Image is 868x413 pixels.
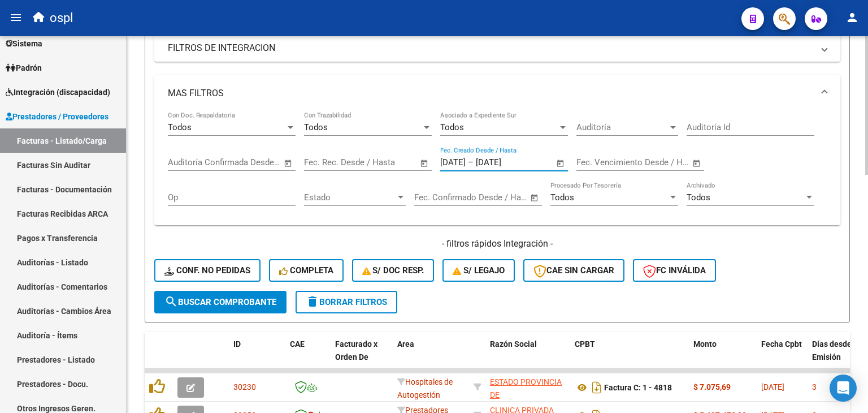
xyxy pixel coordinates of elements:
span: ospl [50,6,73,31]
span: FC Inválida [643,265,706,276]
span: Borrar Filtros [306,297,387,307]
span: Buscar Comprobante [164,297,276,307]
span: Todos [304,122,328,132]
span: ESTADO PROVINCIA DE [GEOGRAPHIC_DATA] [490,377,566,412]
button: Open calendar [282,157,295,170]
span: Todos [550,192,574,203]
datatable-header-cell: Fecha Cpbt [757,332,808,382]
span: Días desde Emisión [812,339,852,362]
span: Hospitales de Autogestión [397,377,453,399]
span: CPBT [575,339,595,349]
span: – [468,157,474,167]
span: Fecha Cpbt [761,339,802,349]
input: Start date [576,157,613,167]
input: Start date [168,157,205,167]
span: Completa [279,265,333,276]
datatable-header-cell: Facturado x Orden De [331,332,393,382]
span: Sistema [6,37,42,50]
button: Open calendar [418,157,431,170]
span: S/ legajo [453,265,505,276]
datatable-header-cell: ID [229,332,285,382]
button: Buscar Comprobante [154,291,287,313]
span: CAE SIN CARGAR [533,265,614,276]
button: CAE SIN CARGAR [523,259,624,282]
span: Conf. no pedidas [164,265,250,276]
span: Prestadores / Proveedores [6,110,108,123]
button: S/ Doc Resp. [352,259,435,282]
strong: $ 7.075,69 [693,382,731,392]
div: 30673377544 [490,376,566,399]
span: Facturado x Orden De [335,339,377,362]
datatable-header-cell: Razón Social [485,332,570,382]
button: FC Inválida [633,259,716,282]
mat-icon: search [164,295,178,308]
span: 3 [812,382,817,392]
input: Start date [304,157,341,167]
strong: Factura C: 1 - 4818 [604,383,672,392]
span: CAE [290,339,305,349]
span: Todos [687,192,710,203]
datatable-header-cell: Días desde Emisión [808,332,858,382]
button: Conf. no pedidas [154,259,261,282]
datatable-header-cell: CAE [285,332,331,382]
button: Open calendar [691,157,704,170]
span: S/ Doc Resp. [362,265,424,276]
h4: - filtros rápidos Integración - [154,238,840,250]
div: Open Intercom Messenger [830,375,857,402]
button: Borrar Filtros [296,291,397,313]
input: End date [623,157,678,167]
span: Razón Social [490,339,537,349]
span: Area [397,339,414,349]
i: Descargar documento [589,378,604,397]
input: Start date [414,192,451,203]
datatable-header-cell: CPBT [570,332,689,382]
button: Open calendar [528,191,541,204]
mat-icon: person [845,11,859,24]
span: Todos [168,122,192,132]
input: End date [476,157,531,167]
span: Estado [304,192,396,203]
mat-expansion-panel-header: MAS FILTROS [154,75,840,111]
input: Start date [440,157,466,167]
span: Monto [693,339,717,349]
input: End date [351,157,406,167]
input: End date [215,157,270,167]
div: MAS FILTROS [154,111,840,225]
mat-panel-title: FILTROS DE INTEGRACION [168,42,813,54]
span: [DATE] [761,382,784,392]
button: Completa [269,259,344,282]
mat-icon: menu [9,11,23,24]
span: 30230 [233,382,256,392]
datatable-header-cell: Area [393,332,469,382]
mat-panel-title: MAS FILTROS [168,87,813,100]
mat-icon: delete [306,295,319,308]
button: S/ legajo [442,259,515,282]
button: Open calendar [554,157,567,170]
span: Padrón [6,62,42,74]
span: Auditoría [576,122,668,132]
input: End date [461,192,516,203]
datatable-header-cell: Monto [689,332,757,382]
span: Todos [440,122,464,132]
span: Integración (discapacidad) [6,86,110,98]
span: ID [233,339,241,349]
mat-expansion-panel-header: FILTROS DE INTEGRACION [154,35,840,62]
